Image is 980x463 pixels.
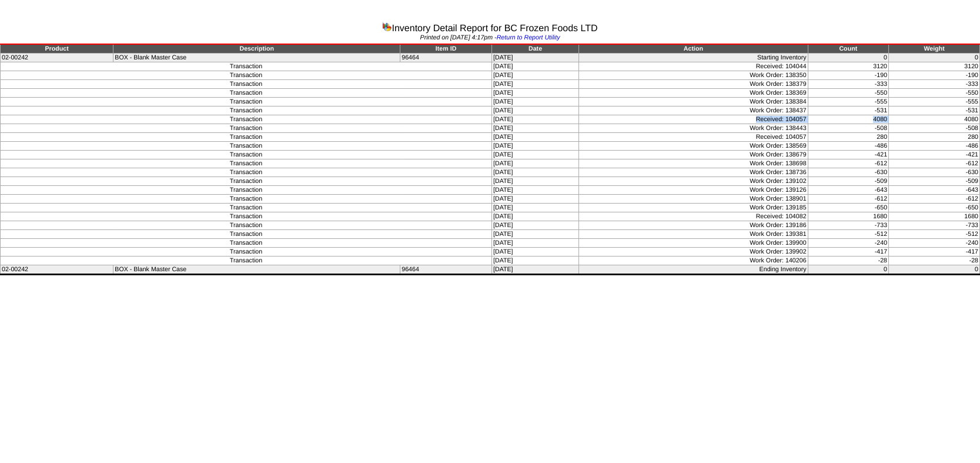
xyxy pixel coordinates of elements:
[889,186,980,195] td: -643
[808,98,888,106] td: -555
[491,168,578,177] td: [DATE]
[579,257,808,265] td: Work Order: 140206
[889,98,980,106] td: -555
[808,159,888,168] td: -612
[491,71,578,80] td: [DATE]
[889,177,980,186] td: -509
[491,159,578,168] td: [DATE]
[808,115,888,124] td: 4080
[808,168,888,177] td: -630
[808,177,888,186] td: -509
[808,62,888,71] td: 3120
[491,204,578,212] td: [DATE]
[808,230,888,239] td: -512
[889,89,980,98] td: -550
[491,124,578,133] td: [DATE]
[1,151,492,159] td: Transaction
[889,221,980,230] td: -733
[1,106,492,115] td: Transaction
[808,248,888,257] td: -417
[579,186,808,195] td: Work Order: 139126
[579,54,808,62] td: Starting Inventory
[808,239,888,248] td: -240
[889,80,980,89] td: -333
[579,177,808,186] td: Work Order: 139102
[808,195,888,204] td: -612
[491,239,578,248] td: [DATE]
[1,98,492,106] td: Transaction
[491,151,578,159] td: [DATE]
[889,151,980,159] td: -421
[808,151,888,159] td: -421
[1,89,492,98] td: Transaction
[491,195,578,204] td: [DATE]
[491,44,578,54] td: Date
[1,80,492,89] td: Transaction
[808,89,888,98] td: -550
[579,115,808,124] td: Received: 104057
[400,265,492,275] td: 96464
[808,212,888,221] td: 1680
[579,151,808,159] td: Work Order: 138679
[1,62,492,71] td: Transaction
[579,62,808,71] td: Received: 104044
[889,115,980,124] td: 4080
[889,124,980,133] td: -508
[889,71,980,80] td: -190
[579,159,808,168] td: Work Order: 138698
[491,142,578,151] td: [DATE]
[491,133,578,142] td: [DATE]
[579,168,808,177] td: Work Order: 138736
[889,133,980,142] td: 280
[491,62,578,71] td: [DATE]
[1,221,492,230] td: Transaction
[382,22,392,31] img: graph.gif
[808,44,888,54] td: Count
[1,248,492,257] td: Transaction
[1,265,113,275] td: 02-00242
[889,62,980,71] td: 3120
[1,133,492,142] td: Transaction
[1,159,492,168] td: Transaction
[579,212,808,221] td: Received: 104082
[113,44,400,54] td: Description
[579,265,808,275] td: Ending Inventory
[579,239,808,248] td: Work Order: 139900
[1,257,492,265] td: Transaction
[808,142,888,151] td: -486
[579,133,808,142] td: Received: 104057
[889,54,980,62] td: 0
[889,230,980,239] td: -512
[579,230,808,239] td: Work Order: 139381
[491,257,578,265] td: [DATE]
[889,168,980,177] td: -630
[1,54,113,62] td: 02-00242
[1,177,492,186] td: Transaction
[491,54,578,62] td: [DATE]
[491,115,578,124] td: [DATE]
[1,124,492,133] td: Transaction
[808,54,888,62] td: 0
[808,204,888,212] td: -650
[579,44,808,54] td: Action
[491,230,578,239] td: [DATE]
[579,142,808,151] td: Work Order: 138569
[889,265,980,275] td: 0
[113,54,400,62] td: BOX - Blank Master Case
[491,80,578,89] td: [DATE]
[1,204,492,212] td: Transaction
[889,212,980,221] td: 1680
[1,195,492,204] td: Transaction
[889,248,980,257] td: -417
[1,239,492,248] td: Transaction
[889,204,980,212] td: -650
[808,106,888,115] td: -531
[400,54,492,62] td: 96464
[808,265,888,275] td: 0
[1,230,492,239] td: Transaction
[808,71,888,80] td: -190
[579,221,808,230] td: Work Order: 139186
[491,106,578,115] td: [DATE]
[491,265,578,275] td: [DATE]
[491,212,578,221] td: [DATE]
